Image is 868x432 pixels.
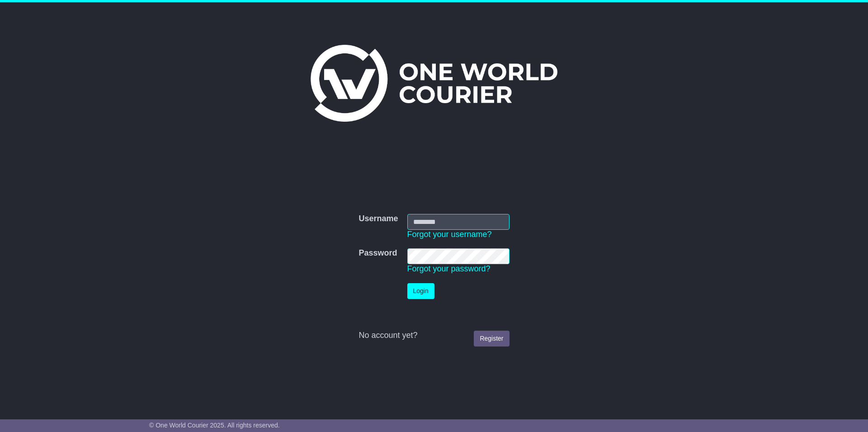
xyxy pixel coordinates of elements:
button: Login [407,283,434,299]
a: Forgot your username? [407,230,492,239]
label: Username [359,214,398,224]
label: Password [359,248,397,258]
span: © One World Courier 2025. All rights reserved. [149,422,280,429]
img: One World [311,45,557,122]
a: Register [474,331,509,347]
div: No account yet? [359,331,509,341]
a: Forgot your password? [407,264,491,273]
